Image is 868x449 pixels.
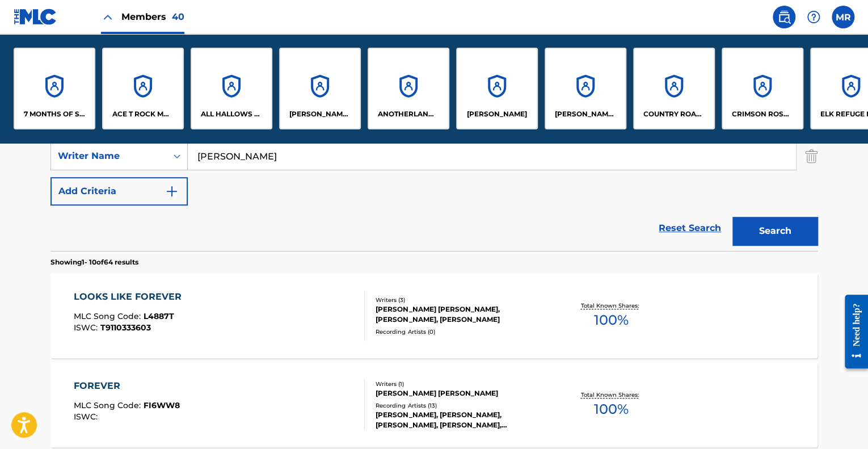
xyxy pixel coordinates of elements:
[74,412,100,422] span: ISWC :
[545,48,626,129] a: Accounts[PERSON_NAME] MUSIC
[74,379,180,393] div: FOREVER
[112,109,174,119] p: ACE T ROCK MUSIC
[74,322,100,333] span: ISWC :
[732,217,818,245] button: Search
[74,290,187,304] div: LOOKS LIKE FOREVER
[802,6,825,28] div: Help
[74,400,144,410] span: MLC Song Code :
[50,257,138,267] p: Showing 1 - 10 of 64 results
[50,273,818,358] a: LOOKS LIKE FOREVERMLC Song Code:L4887TISWC:T9110333603Writers (3)[PERSON_NAME] [PERSON_NAME], [PE...
[555,109,617,119] p: CARRIE-OKIE MUSIC
[777,10,791,24] img: search
[593,399,628,419] span: 100 %
[14,9,57,25] img: MLC Logo
[376,380,547,388] div: Writers ( 1 )
[201,109,263,119] p: ALL HALLOWS PUBLISHING
[836,286,868,377] iframe: Resource Center
[165,184,179,198] img: 9d2ae6d4665cec9f34b9.svg
[805,142,818,170] img: Delete Criterion
[376,304,547,325] div: [PERSON_NAME] [PERSON_NAME], [PERSON_NAME], [PERSON_NAME]
[144,400,180,410] span: FI6WW8
[376,388,547,398] div: [PERSON_NAME] [PERSON_NAME]
[102,48,184,129] a: AccountsACE T ROCK MUSIC
[580,391,641,399] p: Total Known Shares:
[50,107,818,251] form: Search Form
[580,301,641,310] p: Total Known Shares:
[722,48,803,129] a: AccountsCRIMSON ROSE GLOBAL PUB, LLC
[593,310,628,330] span: 100 %
[732,109,794,119] p: CRIMSON ROSE GLOBAL PUB, LLC
[144,311,174,321] span: L4887T
[368,48,449,129] a: AccountsANOTHERLAND VENTURES LLC
[376,401,547,410] div: Recording Artists ( 13 )
[100,322,151,333] span: T9110333603
[376,328,547,336] div: Recording Artists ( 0 )
[14,48,95,129] a: Accounts7 MONTHS OF SHADOWS
[74,311,144,321] span: MLC Song Code :
[456,48,538,129] a: Accounts[PERSON_NAME]
[101,10,115,24] img: Close
[50,362,818,447] a: FOREVERMLC Song Code:FI6WW8ISWC:Writers (1)[PERSON_NAME] [PERSON_NAME]Recording Artists (13)[PERS...
[376,410,547,430] div: [PERSON_NAME], [PERSON_NAME], [PERSON_NAME], [PERSON_NAME], [PERSON_NAME]
[376,296,547,304] div: Writers ( 3 )
[289,109,351,119] p: AMY LEE HARTZLER
[172,11,184,22] span: 40
[58,149,160,163] div: Writer Name
[633,48,715,129] a: AccountsCOUNTRY ROAD MUSIC INC
[643,109,705,119] p: COUNTRY ROAD MUSIC INC
[832,6,854,28] div: User Menu
[807,10,820,24] img: help
[191,48,272,129] a: AccountsALL HALLOWS PUBLISHING
[121,10,184,23] span: Members
[773,6,795,28] a: Public Search
[50,177,188,205] button: Add Criteria
[653,216,727,241] a: Reset Search
[467,109,527,119] p: BRENDA RUSSELL
[378,109,440,119] p: ANOTHERLAND VENTURES LLC
[279,48,361,129] a: Accounts[PERSON_NAME] [PERSON_NAME]
[24,109,86,119] p: 7 MONTHS OF SHADOWS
